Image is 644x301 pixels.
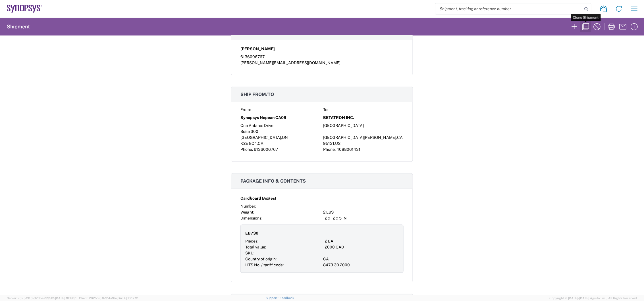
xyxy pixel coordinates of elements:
span: Pieces: [245,239,258,243]
div: 12 x 12 x 5 IN [323,215,404,221]
span: Cardboard Box(es) [240,195,276,201]
span: Server: 2025.20.0-32d5ea39505 [7,296,76,300]
div: 2 LBS [323,209,404,215]
span: To: [323,107,328,112]
span: [GEOGRAPHIC_DATA][PERSON_NAME] [323,135,396,140]
span: Country of origin: [245,257,277,261]
span: HTS No. / tariff code: [245,263,284,267]
div: CA [323,256,399,262]
span: Ship from/to [240,92,274,97]
span: EB730 [245,230,258,236]
span: , [257,141,258,146]
a: Support [266,296,280,300]
div: 8473.30.2000 [323,262,399,268]
span: Phone: [323,147,336,152]
div: One Antares Drive [240,123,321,129]
span: SKU: [245,251,254,255]
div: 6136006767 [240,54,404,60]
span: Dimensions: [240,216,262,220]
div: [GEOGRAPHIC_DATA] [323,123,404,129]
span: Number: [240,204,256,208]
span: [DATE] 10:17:12 [117,296,138,300]
a: Feedback [280,296,294,300]
span: US [335,141,340,146]
span: ON [282,135,288,140]
span: K2E 8C4 [240,141,257,146]
span: 4088061431 [336,147,360,152]
input: Shipment, tracking or reference number [435,3,583,14]
span: [PERSON_NAME] [240,46,275,52]
span: Synopsys Nepean CA09 [240,115,286,121]
div: [PERSON_NAME][EMAIL_ADDRESS][DOMAIN_NAME] [240,60,404,66]
span: CA [258,141,263,146]
span: CA [397,135,403,140]
span: BETATRON INC. [323,115,354,121]
div: 12 EA [323,238,399,244]
span: 6136006767 [254,147,278,152]
span: , [334,141,335,146]
span: [DATE] 10:18:31 [55,296,76,300]
span: , [281,135,282,140]
span: Copyright © [DATE]-[DATE] Agistix Inc., All Rights Reserved [550,296,637,301]
span: Package info & contents [240,178,306,184]
span: , [396,135,397,140]
span: Total value: [245,245,266,249]
div: 1 [323,203,404,209]
span: 95131 [323,141,334,146]
span: [GEOGRAPHIC_DATA] [240,135,281,140]
span: Weight: [240,210,254,214]
div: 12000 CAD [323,244,399,250]
span: Client: 2025.20.0-314a16e [79,296,138,300]
span: Phone: [240,147,253,152]
h2: Shipment [7,23,30,30]
span: From: [240,107,251,112]
div: Suite 300 [240,129,321,135]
